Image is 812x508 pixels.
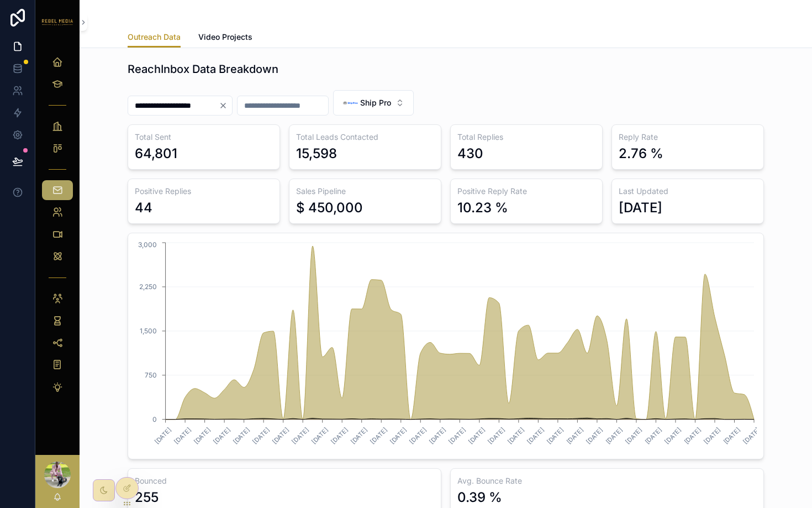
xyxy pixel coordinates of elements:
text: [DATE] [172,426,192,446]
h1: ReachInbox Data Breakdown [128,61,278,77]
span: Ship Pro [360,97,391,108]
text: [DATE] [741,426,761,446]
text: [DATE] [644,426,663,446]
div: 10.23 % [457,199,508,217]
h3: Total Replies [457,132,595,143]
div: [DATE] [619,199,662,217]
text: [DATE] [388,426,408,446]
text: [DATE] [565,426,585,446]
text: [DATE] [251,426,271,446]
text: [DATE] [310,426,330,446]
text: [DATE] [291,426,310,446]
text: [DATE] [231,426,251,446]
h3: Sales Pipeline [296,186,434,197]
text: [DATE] [584,426,604,446]
text: [DATE] [683,426,703,446]
tspan: 1,500 [140,327,157,335]
div: 15,598 [296,145,337,163]
div: scrollable content [35,44,80,411]
img: App logo [42,19,73,25]
tspan: 3,000 [138,240,157,249]
a: Outreach Data [128,27,181,48]
button: Select Button [333,90,414,116]
h3: Total Sent [135,132,273,143]
h3: Positive Replies [135,186,273,197]
h3: Bounced [135,475,434,486]
text: [DATE] [526,426,546,446]
text: [DATE] [722,426,742,446]
button: Clear [219,101,232,110]
h3: Last Updated [619,186,757,197]
div: 64,801 [135,145,177,163]
div: 430 [457,145,483,163]
text: [DATE] [467,426,487,446]
text: [DATE] [624,426,644,446]
tspan: 2,250 [139,282,157,291]
h3: Positive Reply Rate [457,186,595,197]
text: [DATE] [212,426,231,446]
span: Video Projects [198,32,252,43]
text: [DATE] [487,426,507,446]
h3: Total Leads Contacted [296,132,434,143]
text: [DATE] [663,426,683,446]
text: [DATE] [349,426,369,446]
text: [DATE] [506,426,526,446]
text: [DATE] [408,426,428,446]
div: 255 [135,489,159,506]
span: Outreach Data [128,32,181,43]
div: chart [135,240,757,452]
text: [DATE] [271,426,291,446]
text: [DATE] [428,426,447,446]
div: 0.39 % [457,489,502,506]
h3: Avg. Bounce Rate [457,475,757,486]
text: [DATE] [369,426,389,446]
text: [DATE] [702,426,722,446]
a: Video Projects [198,27,252,49]
text: [DATE] [153,426,173,446]
div: 44 [135,199,152,217]
div: 2.76 % [619,145,663,163]
text: [DATE] [447,426,467,446]
text: [DATE] [545,426,565,446]
tspan: 750 [145,371,157,379]
div: $ 450,000 [296,199,363,217]
text: [DATE] [604,426,624,446]
tspan: 0 [152,415,157,423]
h3: Reply Rate [619,132,757,143]
text: [DATE] [192,426,212,446]
text: [DATE] [330,426,350,446]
